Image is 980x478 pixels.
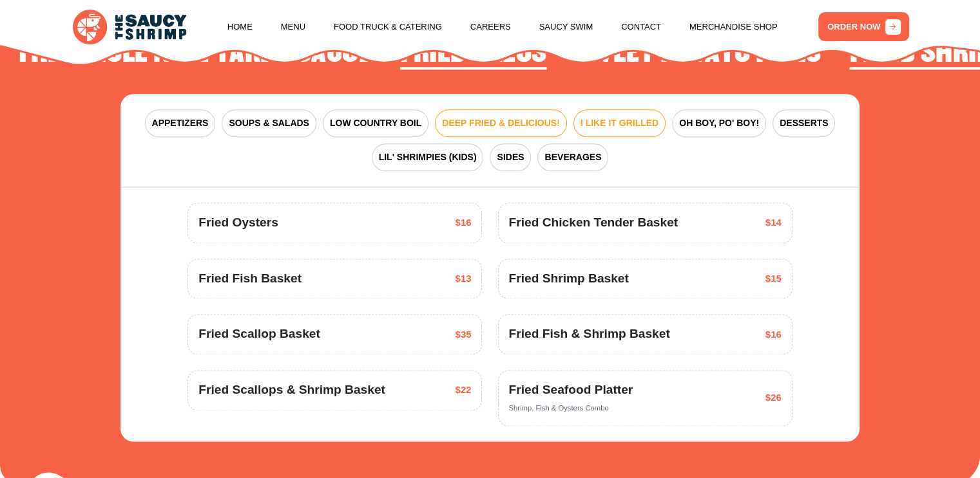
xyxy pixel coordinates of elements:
[198,214,278,232] span: Fried Oysters
[573,109,666,137] button: I LIKE IT GRILLED
[765,216,782,230] span: $14
[537,143,608,171] button: BEVERAGES
[455,216,471,230] span: $16
[765,327,782,342] span: $16
[334,3,442,51] a: Food Truck & Catering
[765,271,782,286] span: $15
[539,3,593,51] a: Saucy Swim
[372,143,484,171] button: LIL' SHRIMPIES (KIDS)
[435,109,567,137] button: DEEP FRIED & DELICIOUS!
[490,143,531,171] button: SIDES
[229,116,309,130] span: SOUPS & SALADS
[198,270,302,288] span: Fried Fish Basket
[198,381,385,400] span: Fried Scallops & Shrimp Basket
[379,151,477,164] span: LIL' SHRIMPIES (KIDS)
[145,109,216,137] button: APPETIZERS
[581,116,658,130] span: I LIKE IT GRILLED
[152,116,209,130] span: APPETIZERS
[765,391,782,405] span: $26
[773,109,835,137] button: DESSERTS
[442,116,560,130] span: DEEP FRIED & DELICIOUS!
[508,325,669,344] span: Fried Fish & Shrimp Basket
[508,270,628,288] span: Fried Shrimp Basket
[508,214,678,232] span: Fried Chicken Tender Basket
[470,3,511,51] a: Careers
[544,151,601,164] span: BEVERAGES
[575,37,821,69] h2: Sweet Potato Fries
[497,151,524,164] span: SIDES
[508,381,633,400] span: Fried Seafood Platter
[818,12,909,41] a: ORDER NOW
[780,116,828,130] span: DESSERTS
[73,10,186,44] img: logo
[455,271,471,286] span: $13
[621,3,661,51] a: Contact
[672,109,766,137] button: OH BOY, PO' BOY!
[198,325,320,344] span: Fried Scallop Basket
[400,37,547,69] h2: Fried Oreos
[330,116,421,130] span: LOW COUNTRY BOIL
[455,383,471,398] span: $22
[455,327,471,342] span: $35
[508,404,608,412] span: Shrimp, Fish & Oysters Combo
[679,116,759,130] span: OH BOY, PO' BOY!
[323,109,428,137] button: LOW COUNTRY BOIL
[227,3,253,51] a: Home
[281,3,305,51] a: Menu
[222,109,316,137] button: SOUPS & SALADS
[689,3,778,51] a: Merchandise Shop
[15,37,372,69] h2: The Whole Nine Yards Sauce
